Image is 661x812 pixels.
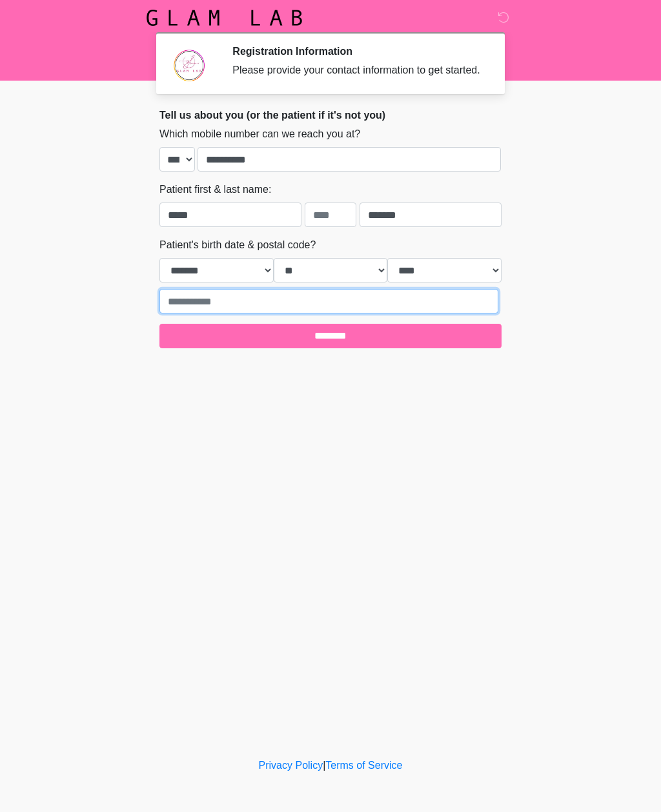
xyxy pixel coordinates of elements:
[147,10,302,26] img: Glam Lab Logo
[259,760,323,771] a: Privacy Policy
[159,109,502,121] h2: Tell us about you (or the patient if it's not you)
[323,760,325,771] a: |
[232,45,482,57] h2: Registration Information
[159,126,360,142] label: Which mobile number can we reach you at?
[169,45,208,84] img: Agent Avatar
[232,63,482,78] div: Please provide your contact information to get started.
[159,182,271,197] label: Patient first & last name:
[325,760,402,771] a: Terms of Service
[159,237,316,253] label: Patient's birth date & postal code?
